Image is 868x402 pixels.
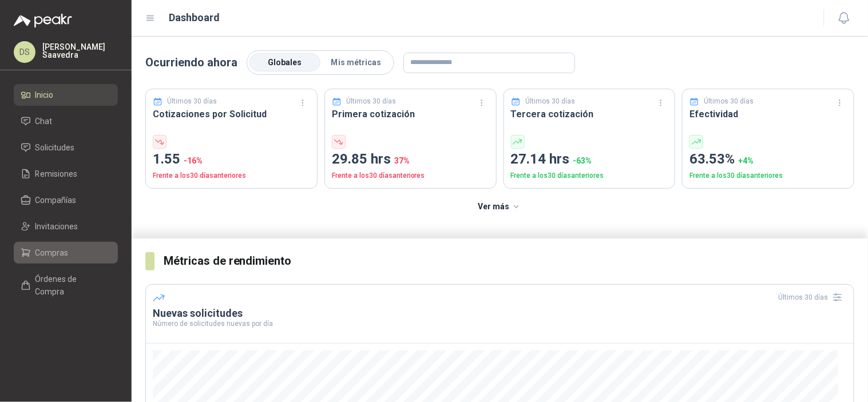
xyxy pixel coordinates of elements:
[169,10,220,26] h1: Dashboard
[14,137,118,158] a: Solicitudes
[35,220,78,233] span: Invitaciones
[35,141,75,154] span: Solicitudes
[35,89,54,101] span: Inicio
[689,107,847,121] h3: Efectividad
[14,216,118,237] a: Invitaciones
[738,156,754,165] span: + 4 %
[332,149,489,170] p: 29.85 hrs
[346,96,396,107] p: Últimos 30 días
[331,58,381,67] span: Mis métricas
[14,41,35,63] div: DS
[14,242,118,264] a: Compras
[511,107,668,121] h3: Tercera cotización
[164,252,854,270] h3: Métricas de rendimiento
[332,107,489,121] h3: Primera cotización
[153,307,847,320] h3: Nuevas solicitudes
[35,246,69,259] span: Compras
[153,170,310,181] p: Frente a los 30 días anteriores
[573,156,592,165] span: -63 %
[471,196,528,218] button: Ver más
[394,156,410,165] span: 37 %
[689,149,847,170] p: 63.53%
[511,149,668,170] p: 27.14 hrs
[704,96,754,107] p: Últimos 30 días
[14,14,72,27] img: Logo peakr
[779,288,847,307] div: Últimos 30 días
[35,168,78,180] span: Remisiones
[35,194,77,206] span: Compañías
[14,268,118,303] a: Órdenes de Compra
[525,96,575,107] p: Últimos 30 días
[268,58,302,67] span: Globales
[145,54,237,71] p: Ocurriendo ahora
[42,43,118,59] p: [PERSON_NAME] Saavedra
[14,84,118,106] a: Inicio
[153,107,310,121] h3: Cotizaciones por Solicitud
[14,163,118,185] a: Remisiones
[153,320,847,327] p: Número de solicitudes nuevas por día
[153,149,310,170] p: 1.55
[35,273,107,298] span: Órdenes de Compra
[14,189,118,211] a: Compañías
[511,170,668,181] p: Frente a los 30 días anteriores
[184,156,203,165] span: -16 %
[35,115,53,128] span: Chat
[689,170,847,181] p: Frente a los 30 días anteriores
[332,170,489,181] p: Frente a los 30 días anteriores
[168,96,217,107] p: Últimos 30 días
[14,110,118,132] a: Chat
